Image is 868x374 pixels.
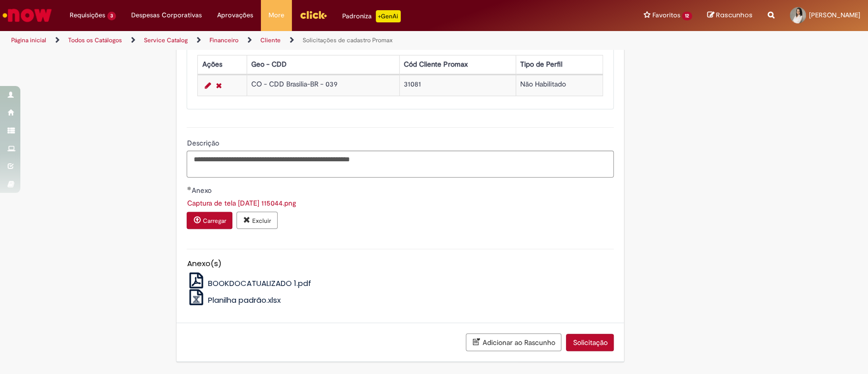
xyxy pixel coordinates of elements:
[252,217,271,225] small: Excluir
[466,333,561,351] button: Adicionar ao Rascunho
[209,36,238,44] a: Financeiro
[303,36,393,44] a: Solicitações de cadastro Promax
[208,278,311,289] span: BOOKDOCATUALIZADO 1.pdf
[187,260,614,268] h5: Anexo(s)
[187,151,614,178] textarea: Descrição
[217,10,253,20] span: Aprovações
[1,5,53,25] img: ServiceNow
[131,10,202,20] span: Despesas Corporativas
[187,138,221,148] span: Descrição
[8,31,571,50] ul: Trilhas de página
[202,79,213,92] a: Editar Linha 1
[107,12,116,20] span: 3
[187,186,191,190] span: Obrigatório Preenchido
[11,36,46,44] a: Página inicial
[202,217,226,225] small: Carregar
[268,10,284,20] span: More
[187,198,295,208] a: Download de Captura de tela 2025-10-01 115044.png
[68,36,122,44] a: Todos os Catálogos
[198,55,247,74] th: Ações
[516,75,603,96] td: Não Habilitado
[652,10,680,20] span: Favoritos
[516,55,603,74] th: Tipo de Perfil
[70,10,105,20] span: Requisições
[260,36,281,44] a: Cliente
[682,12,692,20] span: 12
[566,334,614,351] button: Solicitação
[707,11,753,20] a: Rascunhos
[300,7,327,22] img: click_logo_yellow_360x200.png
[399,55,516,74] th: Cód Cliente Promax
[809,11,860,19] span: [PERSON_NAME]
[213,79,224,92] a: Remover linha 1
[144,36,188,44] a: Service Catalog
[236,212,278,229] button: Excluir anexo Captura de tela 2025-10-01 115044.png
[208,295,281,305] span: Planilha padrão.xlsx
[342,10,401,22] div: Padroniza
[247,55,399,74] th: Geo - CDD
[399,75,516,96] td: 31081
[187,278,311,289] a: BOOKDOCATUALIZADO 1.pdf
[376,10,401,22] p: +GenAi
[187,295,281,305] a: Planilha padrão.xlsx
[191,186,213,195] span: Anexo
[187,212,232,229] button: Carregar anexo de Anexo Required
[247,75,399,96] td: CO - CDD Brasilia-BR - 039
[716,10,753,20] span: Rascunhos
